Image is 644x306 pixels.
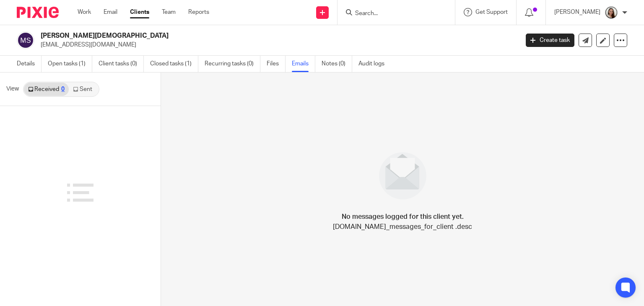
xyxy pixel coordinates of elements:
[322,56,352,72] a: Notes (0)
[162,8,176,16] a: Team
[554,8,600,16] p: [PERSON_NAME]
[605,6,618,19] img: Profile.png
[475,9,508,15] span: Get Support
[17,56,42,72] a: Details
[78,8,91,16] a: Work
[374,147,432,205] img: image
[188,8,209,16] a: Reports
[41,31,419,40] h2: [PERSON_NAME][DEMOGRAPHIC_DATA]
[17,7,59,18] img: Pixie
[292,56,315,72] a: Emails
[358,56,391,72] a: Audit logs
[526,34,574,47] a: Create task
[17,31,34,49] img: svg%3E
[150,56,198,72] a: Closed tasks (1)
[333,222,472,232] p: [DOMAIN_NAME]_messages_for_client .desc
[69,83,98,96] a: Sent
[205,56,260,72] a: Recurring tasks (0)
[104,8,117,16] a: Email
[48,56,92,72] a: Open tasks (1)
[41,41,513,49] p: [EMAIL_ADDRESS][DOMAIN_NAME]
[6,85,19,93] span: View
[130,8,149,16] a: Clients
[267,56,286,72] a: Files
[61,86,65,92] div: 0
[99,56,144,72] a: Client tasks (0)
[342,212,464,222] h4: No messages logged for this client yet.
[354,10,430,18] input: Search
[24,83,69,96] a: Received0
